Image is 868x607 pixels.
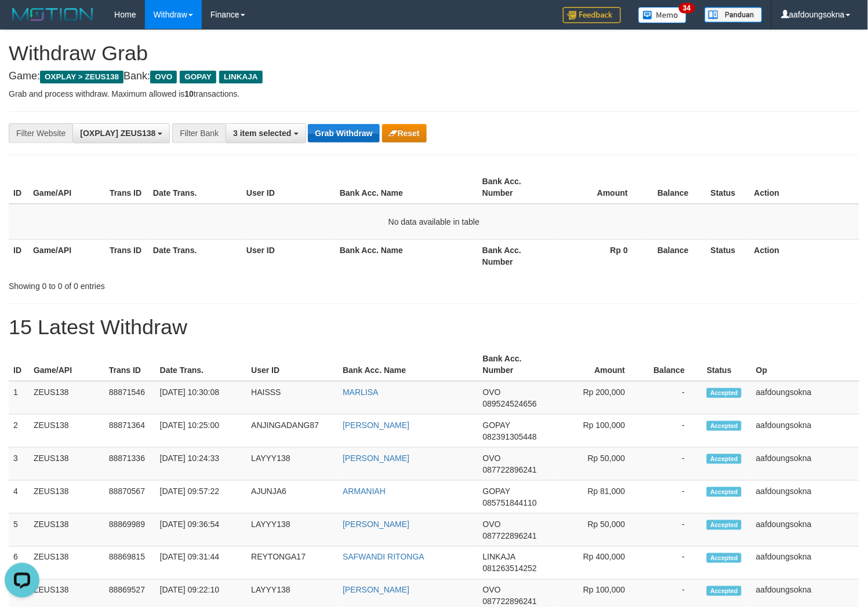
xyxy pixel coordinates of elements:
h4: Game: Bank: [9,71,859,82]
span: Copy 085751844110 to clipboard [483,498,537,507]
td: aafdoungsokna [751,381,859,415]
span: Accepted [707,421,742,431]
td: aafdoungsokna [751,415,859,448]
td: AJUNJA6 [246,481,338,514]
td: Rp 400,000 [554,547,643,580]
td: 88870567 [104,481,155,514]
td: Rp 81,000 [554,481,643,514]
span: Accepted [707,388,742,398]
button: 3 item selected [226,123,306,143]
td: [DATE] 09:36:54 [155,514,247,547]
th: Balance [645,239,706,272]
div: Filter Website [9,123,72,143]
span: Copy 082391305448 to clipboard [483,432,537,441]
td: - [642,481,702,514]
button: Reset [382,124,427,142]
td: aafdoungsokna [751,448,859,481]
img: MOTION_logo.png [9,6,97,23]
td: 6 [9,547,29,580]
th: Op [751,348,859,381]
td: 5 [9,514,29,547]
span: GOPAY [483,420,510,430]
a: [PERSON_NAME] [343,586,409,595]
span: Accepted [707,454,742,464]
td: 88871546 [104,381,155,415]
span: 3 item selected [233,129,291,138]
span: Accepted [707,487,742,497]
h1: 15 Latest Withdraw [9,316,859,339]
span: LINKAJA [219,71,263,83]
th: User ID [246,348,338,381]
td: [DATE] 10:24:33 [155,448,247,481]
td: aafdoungsokna [751,481,859,514]
td: 88871336 [104,448,155,481]
span: Copy 087722896241 to clipboard [483,531,537,540]
th: Bank Acc. Name [338,348,478,381]
th: Date Trans. [148,239,242,272]
img: Button%20Memo.svg [638,7,687,23]
td: ZEUS138 [29,381,104,415]
th: Action [750,239,859,272]
th: Trans ID [105,171,148,204]
p: Grab and process withdraw. Maximum allowed is transactions. [9,88,859,100]
span: [OXPLAY] ZEUS138 [80,129,155,138]
td: 2 [9,415,29,448]
td: ANJINGADANG87 [246,415,338,448]
th: Bank Acc. Number [478,171,554,204]
th: ID [9,239,28,272]
div: Showing 0 to 0 of 0 entries [9,276,353,292]
span: GOPAY [180,71,216,83]
span: Copy 081263514252 to clipboard [483,564,537,573]
span: Copy 087722896241 to clipboard [483,465,537,474]
th: Bank Acc. Number [478,239,554,272]
th: Date Trans. [148,171,242,204]
th: Trans ID [104,348,155,381]
th: Date Trans. [155,348,247,381]
span: Copy 087722896241 to clipboard [483,597,537,606]
td: - [642,415,702,448]
td: ZEUS138 [29,448,104,481]
th: User ID [242,239,335,272]
th: Amount [554,348,643,381]
th: Bank Acc. Number [478,348,554,381]
th: Status [706,239,750,272]
th: Rp 0 [554,239,645,272]
img: panduan.png [704,7,762,23]
td: LAYYY138 [246,514,338,547]
td: [DATE] 09:31:44 [155,547,247,580]
a: [PERSON_NAME] [343,454,409,463]
td: [DATE] 10:30:08 [155,381,247,415]
th: User ID [242,171,335,204]
th: Action [750,171,859,204]
td: Rp 200,000 [554,381,643,415]
td: HAISSS [246,381,338,415]
span: 34 [679,3,695,13]
span: Accepted [707,520,742,530]
span: OVO [483,454,501,463]
span: GOPAY [483,487,510,496]
td: - [642,381,702,415]
td: [DATE] 09:57:22 [155,481,247,514]
td: ZEUS138 [29,514,104,547]
strong: 10 [184,89,194,98]
div: Filter Bank [172,123,226,143]
td: 88869989 [104,514,155,547]
img: Feedback.jpg [563,7,621,23]
a: ARMANIAH [343,487,386,496]
th: Game/API [28,171,105,204]
th: Trans ID [105,239,148,272]
td: LAYYY138 [246,448,338,481]
a: MARLISA [343,387,378,397]
td: Rp 50,000 [554,514,643,547]
th: Game/API [28,239,105,272]
a: [PERSON_NAME] [343,520,409,529]
button: Grab Withdraw [308,124,379,142]
td: ZEUS138 [29,415,104,448]
td: Rp 50,000 [554,448,643,481]
span: LINKAJA [483,553,515,562]
td: No data available in table [9,204,859,240]
td: 88869815 [104,547,155,580]
td: [DATE] 10:25:00 [155,415,247,448]
td: 4 [9,481,29,514]
th: Status [702,348,751,381]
